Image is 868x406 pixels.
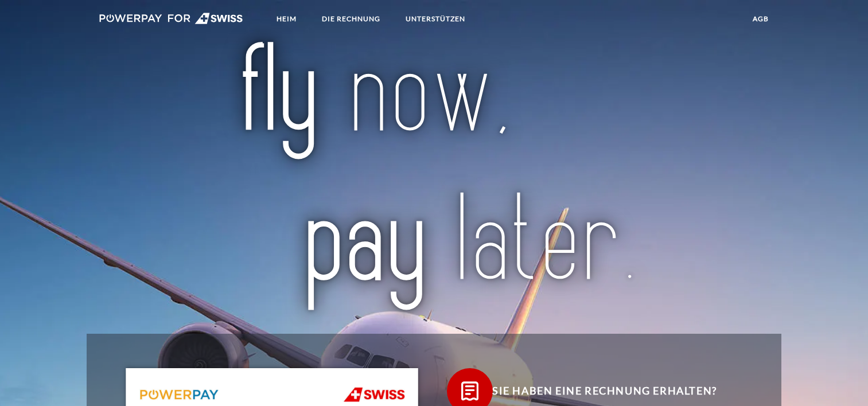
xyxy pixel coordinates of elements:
a: DIE RECHNUNG [312,9,390,29]
a: Heim [267,9,306,29]
img: logo-swiss-white.svg [99,13,243,24]
a: AGB [743,9,779,29]
img: qb_bill.svg [456,377,484,405]
img: title-swiss_en.svg [130,41,738,312]
a: UNTERSTÜTZEN [396,9,475,29]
